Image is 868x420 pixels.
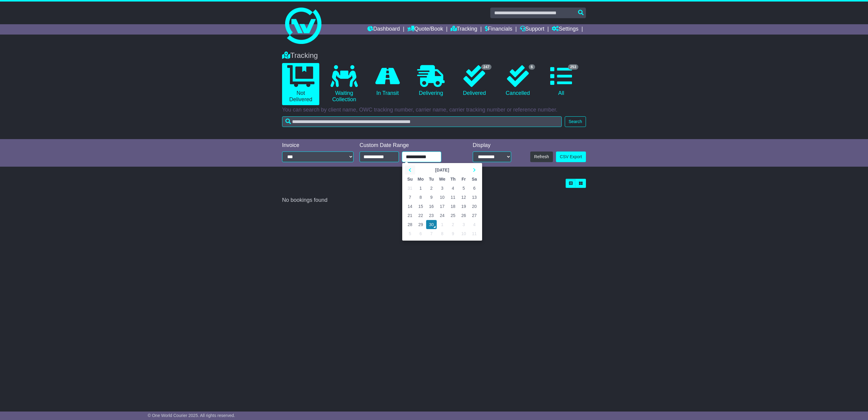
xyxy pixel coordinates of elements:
td: 7 [405,193,415,202]
td: 25 [448,211,458,220]
a: Support [520,24,544,35]
th: We [437,175,448,184]
span: 247 [481,64,492,70]
td: 19 [458,202,469,211]
a: Dashboard [367,24,400,35]
a: CSV Export [556,152,586,162]
td: 8 [437,229,448,238]
td: 9 [426,193,437,202]
div: Tracking [279,51,589,60]
span: © One World Courier 2025. All rights reserved. [148,413,235,418]
td: 10 [437,193,448,202]
th: Fr [458,175,469,184]
th: Su [405,175,415,184]
td: 4 [469,220,480,229]
td: 13 [469,193,480,202]
th: Th [448,175,458,184]
th: Sa [469,175,480,184]
td: 11 [448,193,458,202]
a: Tracking [451,24,477,35]
div: Display [473,142,511,149]
td: 21 [405,211,415,220]
td: 15 [415,202,426,211]
button: Refresh [530,152,553,162]
p: You can search by client name, OWC tracking number, carrier name, carrier tracking number or refe... [282,107,586,113]
td: 6 [415,229,426,238]
td: 8 [415,193,426,202]
a: Delivering [412,63,449,99]
a: Quote/Book [407,24,443,35]
div: Custom Date Range [360,142,457,149]
a: In Transit [369,63,406,99]
a: 253 All [543,63,580,99]
th: Tu [426,175,437,184]
button: Search [565,116,586,127]
td: 1 [437,220,448,229]
td: 29 [415,220,426,229]
td: 11 [469,229,480,238]
td: 5 [405,229,415,238]
td: 31 [405,184,415,193]
th: Select Month [415,165,469,175]
a: Waiting Collection [325,63,363,105]
td: 22 [415,211,426,220]
td: 2 [448,220,458,229]
span: 253 [568,64,578,70]
a: 6 Cancelled [499,63,536,99]
td: 24 [437,211,448,220]
td: 3 [458,220,469,229]
span: 6 [529,64,535,70]
td: 16 [426,202,437,211]
td: 2 [426,184,437,193]
a: Not Delivered [282,63,319,105]
td: 28 [405,220,415,229]
td: 7 [426,229,437,238]
td: 18 [448,202,458,211]
td: 23 [426,211,437,220]
td: 3 [437,184,448,193]
td: 27 [469,211,480,220]
div: No bookings found [282,197,586,204]
td: 30 [426,220,437,229]
td: 12 [458,193,469,202]
td: 10 [458,229,469,238]
td: 4 [448,184,458,193]
td: 5 [458,184,469,193]
td: 9 [448,229,458,238]
td: 1 [415,184,426,193]
a: Financials [485,24,512,35]
td: 6 [469,184,480,193]
a: 247 Delivered [456,63,493,99]
td: 17 [437,202,448,211]
td: 14 [405,202,415,211]
div: Invoice [282,142,353,149]
td: 20 [469,202,480,211]
td: 26 [458,211,469,220]
a: Settings [552,24,578,35]
th: Mo [415,175,426,184]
